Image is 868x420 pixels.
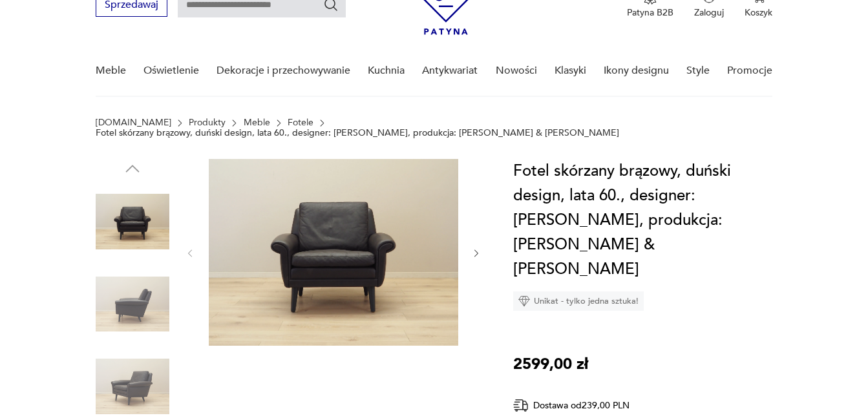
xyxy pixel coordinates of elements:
[288,118,313,128] a: Fotele
[96,46,126,96] a: Meble
[96,128,619,138] p: Fotel skórzany brązowy, duński design, lata 60., designer: [PERSON_NAME], produkcja: [PERSON_NAME...
[627,6,673,19] p: Patyna B2B
[745,6,772,19] p: Koszyk
[513,352,588,377] p: 2599,00 zł
[686,46,710,96] a: Style
[217,46,350,96] a: Dekoracje i przechowywanie
[143,46,199,96] a: Oświetlenie
[96,185,169,258] img: Zdjęcie produktu Fotel skórzany brązowy, duński design, lata 60., designer: Aage Christiansen, pr...
[513,159,784,282] h1: Fotel skórzany brązowy, duński design, lata 60., designer: [PERSON_NAME], produkcja: [PERSON_NAME...
[513,291,644,311] div: Unikat - tylko jedna sztuka!
[513,397,529,414] img: Ikona dostawy
[694,6,724,19] p: Zaloguj
[518,295,530,307] img: Ikona diamentu
[189,118,226,128] a: Produkty
[209,159,458,346] img: Zdjęcie produktu Fotel skórzany brązowy, duński design, lata 60., designer: Aage Christiansen, pr...
[555,46,586,96] a: Klasyki
[96,268,169,341] img: Zdjęcie produktu Fotel skórzany brązowy, duński design, lata 60., designer: Aage Christiansen, pr...
[368,46,405,96] a: Kuchnia
[244,118,270,128] a: Meble
[422,46,478,96] a: Antykwariat
[96,1,167,10] a: Sprzedawaj
[496,46,537,96] a: Nowości
[727,46,772,96] a: Promocje
[513,397,668,414] div: Dostawa od 239,00 PLN
[604,46,669,96] a: Ikony designu
[96,118,171,128] a: [DOMAIN_NAME]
